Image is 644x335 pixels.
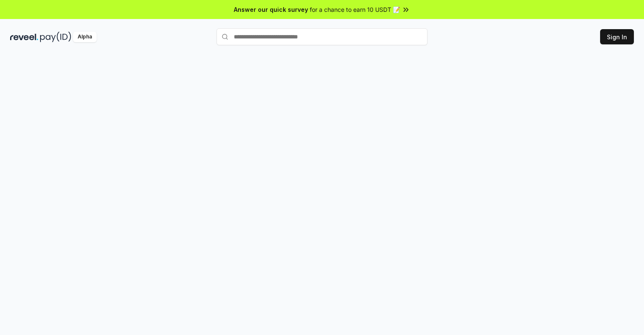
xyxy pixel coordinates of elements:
[600,29,634,44] button: Sign In
[10,32,38,42] img: reveel_dark
[234,5,308,14] span: Answer our quick survey
[73,32,97,42] div: Alpha
[310,5,400,14] span: for a chance to earn 10 USDT 📝
[40,32,71,42] img: pay_id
